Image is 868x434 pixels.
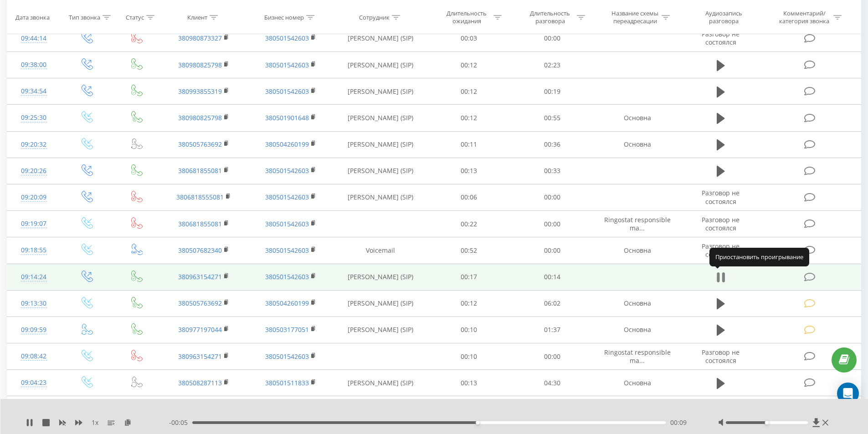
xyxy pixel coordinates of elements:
[178,140,222,148] a: 380505763692
[427,370,511,396] td: 00:13
[178,299,222,307] a: 380505763692
[511,25,594,51] td: 00:00
[694,10,753,25] div: Аудиозапись разговора
[427,105,511,131] td: 00:12
[594,131,680,158] td: Основна
[427,158,511,184] td: 00:13
[778,10,831,25] div: Комментарий/категория звонка
[594,396,680,423] td: Основна
[334,78,427,105] td: [PERSON_NAME] (SIP)
[427,396,511,423] td: 00:13
[264,13,304,21] div: Бизнес номер
[837,383,859,404] div: Open Intercom Messenger
[178,166,222,175] a: 380681855081
[92,418,98,427] span: 1 x
[265,61,309,69] a: 380501542603
[265,166,309,175] a: 380501542603
[427,78,511,105] td: 00:12
[702,189,740,205] span: Разговор не состоялся
[511,131,594,158] td: 00:36
[334,105,427,131] td: [PERSON_NAME] (SIP)
[427,317,511,343] td: 00:10
[16,295,51,312] div: 09:13:30
[265,352,309,361] a: 380501542603
[16,189,51,206] div: 09:20:09
[334,184,427,210] td: [PERSON_NAME] (SIP)
[594,105,680,131] td: Основна
[427,25,511,51] td: 00:03
[178,325,222,334] a: 380977197044
[511,290,594,317] td: 06:02
[178,246,222,255] a: 380507682340
[178,220,222,228] a: 380681855081
[178,272,222,281] a: 380963154271
[427,290,511,317] td: 00:12
[709,248,809,266] div: Приостановить проигрывание
[178,378,222,387] a: 380508287113
[265,299,309,307] a: 380504260199
[526,10,575,25] div: Длительность разговора
[16,347,51,365] div: 09:08:42
[670,418,687,427] span: 00:09
[176,193,224,201] a: 3806818555081
[265,246,309,255] a: 380501542603
[442,10,491,25] div: Длительность ожидания
[16,82,51,100] div: 09:34:54
[334,25,427,51] td: [PERSON_NAME] (SIP)
[16,109,51,127] div: 09:25:30
[334,396,427,423] td: [PERSON_NAME] (SIP)
[265,113,309,122] a: 380501901648
[265,34,309,42] a: 380501542603
[178,34,222,42] a: 380980873327
[604,348,671,365] span: Ringostat responsible ma...
[265,193,309,201] a: 380501542603
[511,317,594,343] td: 01:37
[702,348,740,365] span: Разговор не состоялся
[511,237,594,264] td: 00:00
[169,418,192,427] span: - 00:05
[511,370,594,396] td: 04:30
[511,264,594,290] td: 00:14
[334,52,427,78] td: [PERSON_NAME] (SIP)
[178,87,222,96] a: 380993855319
[334,264,427,290] td: [PERSON_NAME] (SIP)
[16,56,51,74] div: 09:38:00
[334,290,427,317] td: [PERSON_NAME] (SIP)
[265,378,309,387] a: 380501511833
[511,78,594,105] td: 00:19
[178,61,222,69] a: 380980825798
[265,220,309,228] a: 380501542603
[265,325,309,334] a: 380503177051
[702,242,740,259] span: Разговор не состоялся
[16,136,51,153] div: 09:20:32
[126,13,144,21] div: Статус
[15,13,50,21] div: Дата звонка
[476,421,479,424] div: Accessibility label
[427,52,511,78] td: 00:12
[511,105,594,131] td: 00:55
[69,13,100,21] div: Тип звонка
[334,237,427,264] td: Voicemail
[611,10,659,25] div: Название схемы переадресации
[427,184,511,210] td: 00:06
[334,317,427,343] td: [PERSON_NAME] (SIP)
[511,184,594,210] td: 00:00
[594,317,680,343] td: Основна
[702,30,740,46] span: Разговор не состоялся
[594,237,680,264] td: Основна
[511,158,594,184] td: 00:33
[265,140,309,148] a: 380504260199
[765,421,769,424] div: Accessibility label
[702,215,740,232] span: Разговор не состоялся
[594,290,680,317] td: Основна
[427,131,511,158] td: 00:11
[178,352,222,361] a: 380963154271
[265,87,309,96] a: 380501542603
[265,272,309,281] a: 380501542603
[16,241,51,259] div: 09:18:55
[427,211,511,237] td: 00:22
[16,374,51,392] div: 09:04:23
[334,158,427,184] td: [PERSON_NAME] (SIP)
[427,237,511,264] td: 00:52
[359,13,390,21] div: Сотрудник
